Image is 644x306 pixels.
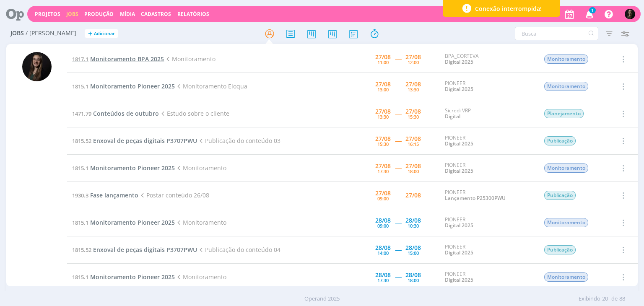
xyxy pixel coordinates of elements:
[375,109,391,114] div: 27/08
[72,137,91,145] span: 1815.52
[405,163,421,169] div: 27/08
[72,137,197,145] a: 1815.52Enxoval de peças digitais P3707PWU
[90,55,164,63] span: Monitoramento BPA 2025
[32,11,63,18] button: Projetos
[375,136,391,142] div: 27/08
[117,11,138,18] button: Mídia
[377,142,389,146] div: 15:30
[84,10,114,18] a: Produção
[72,164,175,172] a: 1815.1Monitoramento Pioneer 2025
[72,55,88,63] span: 1817.1
[445,271,531,283] div: PIONEER
[377,251,389,255] div: 14:00
[72,246,197,254] a: 1815.52Enxoval de peças digitais P3707PWU
[445,217,531,229] div: PIONEER
[175,11,212,18] button: Relatórios
[544,109,584,118] span: Planejamento
[375,54,391,60] div: 27/08
[93,137,197,145] span: Enxoval de peças digitais P3707PWU
[164,55,215,63] span: Monitoramento
[395,109,401,117] span: -----
[445,222,473,229] a: Digital 2025
[72,55,164,63] a: 1817.1Monitoramento BPA 2025
[82,11,116,18] button: Produção
[611,295,618,303] span: de
[408,251,419,255] div: 15:00
[445,189,531,202] div: PIONEER
[93,109,159,117] span: Conteúdos de outubro
[625,9,635,19] img: N
[408,114,419,119] div: 15:30
[377,196,389,201] div: 09:00
[375,190,391,196] div: 27/08
[445,53,531,65] div: BPA_CORTEVA
[408,142,419,146] div: 16:15
[544,54,588,64] span: Monitoramento
[85,29,118,38] button: +Adicionar
[197,246,280,254] span: Publicação do conteúdo 04
[175,273,226,281] span: Monitoramento
[72,192,88,199] span: 1930.3
[405,136,421,142] div: 27/08
[10,30,24,37] span: Jobs
[395,55,401,63] span: -----
[66,10,78,18] a: Jobs
[72,110,91,117] span: 1471.79
[175,82,247,90] span: Monitoramento Eloqua
[90,164,175,172] span: Monitoramento Pioneer 2025
[405,81,421,87] div: 27/08
[377,169,389,174] div: 17:30
[475,4,542,13] span: Conexão interrompida!
[177,10,209,18] a: Relatórios
[138,191,209,199] span: Postar conteúdo 26/08
[445,244,531,256] div: PIONEER
[445,135,531,147] div: PIONEER
[405,245,421,251] div: 28/08
[544,218,588,227] span: Monitoramento
[26,30,76,37] span: / [PERSON_NAME]
[72,218,175,226] a: 1815.1Monitoramento Pioneer 2025
[22,52,52,81] img: N
[375,272,391,278] div: 28/08
[377,223,389,228] div: 09:00
[445,162,531,174] div: PIONEER
[377,87,389,92] div: 13:00
[72,273,88,281] span: 1815.1
[445,167,473,174] a: Digital 2025
[90,273,175,281] span: Monitoramento Pioneer 2025
[408,169,419,174] div: 18:00
[405,109,421,114] div: 27/08
[544,245,576,254] span: Publicação
[175,218,226,226] span: Monitoramento
[544,82,588,91] span: Monitoramento
[408,87,419,92] div: 13:30
[72,273,175,281] a: 1815.1Monitoramento Pioneer 2025
[64,11,81,18] button: Jobs
[544,163,588,173] span: Monitoramento
[90,82,175,90] span: Monitoramento Pioneer 2025
[120,10,135,18] a: Mídia
[197,137,280,145] span: Publicação do conteúdo 03
[544,136,576,145] span: Publicação
[72,109,159,117] a: 1471.79Conteúdos de outubro
[90,191,138,199] span: Fase lançamento
[445,108,531,120] div: Sicredi VRP
[445,276,473,283] a: Digital 2025
[405,218,421,223] div: 28/08
[72,83,88,90] span: 1815.1
[624,7,636,21] button: N
[90,218,175,226] span: Monitoramento Pioneer 2025
[395,218,401,226] span: -----
[445,113,460,120] a: Digital
[395,137,401,145] span: -----
[395,82,401,90] span: -----
[445,249,473,256] a: Digital 2025
[72,191,138,199] a: 1930.3Fase lançamento
[35,10,60,18] a: Projetos
[395,273,401,281] span: -----
[602,295,608,303] span: 20
[159,109,229,117] span: Estudo sobre o cliente
[445,80,531,93] div: PIONEER
[72,82,175,90] a: 1815.1Monitoramento Pioneer 2025
[405,54,421,60] div: 27/08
